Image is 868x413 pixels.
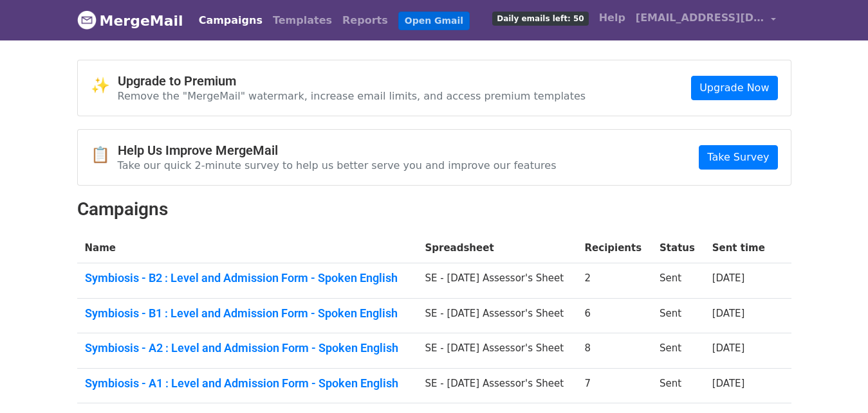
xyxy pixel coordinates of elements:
[705,233,775,263] th: Sent time
[487,5,593,31] a: Daily emails left: 50
[652,263,705,299] td: Sent
[691,76,777,100] a: Upgrade Now
[652,333,705,369] td: Sent
[268,8,337,33] a: Templates
[91,146,118,164] span: 📋
[118,73,586,89] h4: Upgrade to Premium
[492,12,588,26] span: Daily emails left: 50
[712,342,745,354] a: [DATE]
[85,341,410,355] a: Symbiosis - A2 : Level and Admission Form - Spoken English
[652,233,705,263] th: Status
[712,308,745,319] a: [DATE]
[631,5,781,35] a: [EMAIL_ADDRESS][DOMAIN_NAME]
[804,351,868,413] iframe: Chat Widget
[577,298,652,333] td: 6
[77,198,791,220] h2: Campaigns
[652,298,705,333] td: Sent
[417,298,577,333] td: SE - [DATE] Assessor's Sheet
[417,333,577,369] td: SE - [DATE] Assessor's Sheet
[77,7,183,34] a: MergeMail
[85,376,410,391] a: Symbiosis - A1 : Level and Admission Form - Spoken English
[577,368,652,403] td: 7
[577,333,652,369] td: 8
[398,12,470,30] a: Open Gmail
[712,378,745,389] a: [DATE]
[577,263,652,299] td: 2
[337,8,393,33] a: Reports
[577,233,652,263] th: Recipients
[417,263,577,299] td: SE - [DATE] Assessor's Sheet
[594,5,631,31] a: Help
[699,145,777,170] a: Take Survey
[118,143,557,158] h4: Help Us Improve MergeMail
[85,306,410,321] a: Symbiosis - B1 : Level and Admission Form - Spoken English
[77,233,418,263] th: Name
[417,368,577,403] td: SE - [DATE] Assessor's Sheet
[712,272,745,284] a: [DATE]
[77,10,97,30] img: MergeMail logo
[636,10,764,26] span: [EMAIL_ADDRESS][DOMAIN_NAME]
[194,8,268,33] a: Campaigns
[118,89,586,103] p: Remove the "MergeMail" watermark, increase email limits, and access premium templates
[91,76,118,95] span: ✨
[417,233,577,263] th: Spreadsheet
[85,271,410,285] a: Symbiosis - B2 : Level and Admission Form - Spoken English
[652,368,705,403] td: Sent
[118,159,557,172] p: Take our quick 2-minute survey to help us better serve you and improve our features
